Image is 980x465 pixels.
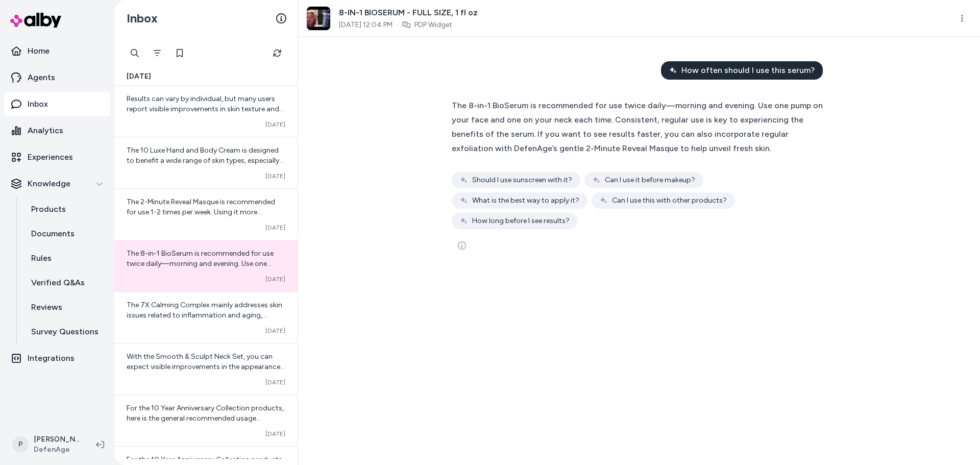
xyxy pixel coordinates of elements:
[4,39,110,63] a: Home
[681,64,815,77] span: How often should I use this serum?
[4,145,110,169] a: Experiences
[397,20,398,30] span: ·
[31,228,75,240] p: Documents
[21,222,110,246] a: Documents
[31,277,85,289] p: Verified Q&As
[28,98,48,110] p: Inbox
[267,43,287,63] button: Refresh
[114,137,298,188] a: The 10 Luxe Hand and Body Cream is designed to benefit a wide range of skin types, especially tho...
[472,195,579,206] span: What is the best way to apply it?
[12,436,29,453] span: P
[127,71,151,82] span: [DATE]
[114,291,298,343] a: The 7X Calming Complex mainly addresses skin issues related to inflammation and aging, specifical...
[21,295,110,320] a: Reviews
[4,118,110,143] a: Analytics
[34,434,80,445] p: [PERSON_NAME]
[414,20,452,30] a: PDP Widget
[472,175,572,185] span: Should I use sunscreen with it?
[452,101,823,153] span: The 8-in-1 BioSerum is recommended for use twice daily—morning and evening. Use one pump on your ...
[127,249,280,339] span: The 8-in-1 BioSerum is recommended for use twice daily—morning and evening. Use one pump on your ...
[4,92,110,116] a: Inbox
[4,65,110,90] a: Agents
[28,125,63,137] p: Analytics
[28,178,70,190] p: Knowledge
[265,275,285,283] span: [DATE]
[114,188,298,240] a: The 2-Minute Reveal Masque is recommended for use 1-2 times per week. Using it more frequently th...
[21,320,110,344] a: Survey Questions
[21,246,110,271] a: Rules
[307,7,330,30] img: hqdefault_8_2.jpg
[265,327,285,335] span: [DATE]
[265,172,285,180] span: [DATE]
[127,11,158,26] h2: Inbox
[127,146,284,287] span: The 10 Luxe Hand and Body Cream is designed to benefit a wide range of skin types, especially tho...
[21,197,110,222] a: Products
[6,428,88,461] button: P[PERSON_NAME]DefenAge
[28,71,55,84] p: Agents
[265,224,285,232] span: [DATE]
[31,326,99,338] p: Survey Questions
[114,343,298,395] a: With the Smooth & Sculpt Neck Set, you can expect visible improvements in the appearance of your ...
[31,301,62,313] p: Reviews
[472,216,570,226] span: How long before I see results?
[127,198,279,257] span: The 2-Minute Reveal Masque is recommended for use 1-2 times per week. Using it more frequently th...
[147,43,167,63] button: Filter
[339,7,478,19] span: 8-IN-1 BIOSERUM - FULL SIZE, 1 fl oz
[265,378,285,386] span: [DATE]
[339,20,393,30] span: [DATE] 12:04 PM
[612,195,727,206] span: Can I use this with other products?
[21,271,110,295] a: Verified Q&As
[114,395,298,446] a: For the 10 Year Anniversary Collection products, here is the general recommended usage frequency:...
[10,13,61,28] img: alby Logo
[265,430,285,438] span: [DATE]
[114,240,298,291] a: The 8-in-1 BioSerum is recommended for use twice daily—morning and evening. Use one pump on your ...
[4,172,110,196] button: Knowledge
[605,175,695,185] span: Can I use it before makeup?
[127,94,284,124] span: Results can vary by individual, but many users report visible improvements in skin texture and hy...
[28,352,75,364] p: Integrations
[28,151,73,163] p: Experiences
[31,203,66,215] p: Products
[452,235,472,256] button: See more
[28,45,50,57] p: Home
[31,252,52,264] p: Rules
[34,445,80,455] span: DefenAge
[114,86,298,137] a: Results can vary by individual, but many users report visible improvements in skin texture and hy...
[4,346,110,371] a: Integrations
[265,120,285,129] span: [DATE]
